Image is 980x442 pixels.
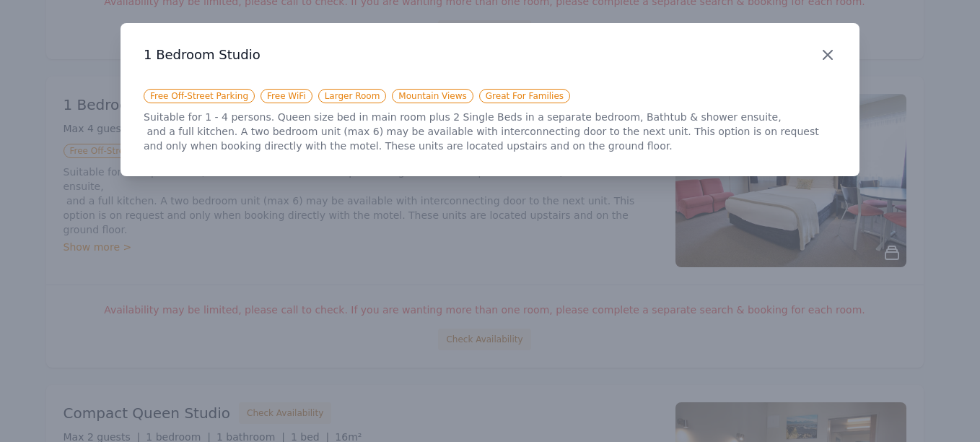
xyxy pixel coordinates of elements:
[392,89,473,103] span: Mountain Views
[479,89,570,103] span: Great For Families
[144,46,836,64] h3: 1 Bedroom Studio
[318,89,387,103] span: Larger Room
[261,89,312,103] span: Free WiFi
[144,110,836,153] p: Suitable for 1 - 4 persons. Queen size bed in main room plus 2 Single Beds in a separate bedroom,...
[144,89,255,103] span: Free Off-Street Parking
